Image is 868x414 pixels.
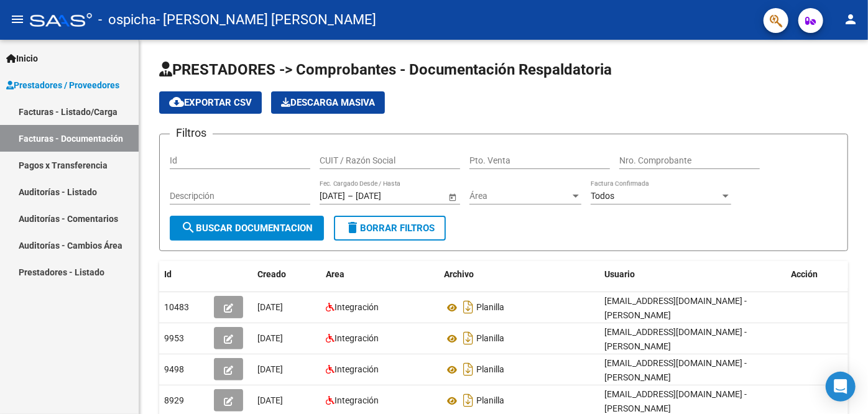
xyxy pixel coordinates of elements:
h3: Filtros [170,124,213,142]
span: [DATE] [257,302,283,312]
datatable-header-cell: Creado [252,261,321,288]
span: Buscar Documentacion [181,223,313,234]
span: Creado [257,269,286,279]
datatable-header-cell: Acción [786,261,848,288]
span: Archivo [444,269,474,279]
datatable-header-cell: Area [321,261,439,288]
span: 8929 [164,395,184,405]
span: Usuario [604,269,635,279]
button: Descarga Masiva [271,91,385,114]
span: - [PERSON_NAME] [PERSON_NAME] [156,6,376,34]
span: Area [326,269,344,279]
span: [DATE] [257,395,283,405]
i: Descargar documento [460,359,476,379]
mat-icon: menu [10,12,25,27]
datatable-header-cell: Archivo [439,261,599,288]
span: [EMAIL_ADDRESS][DOMAIN_NAME] - [PERSON_NAME] [604,389,747,413]
mat-icon: person [843,12,858,27]
span: 10483 [164,302,189,312]
button: Open calendar [446,190,459,203]
span: Exportar CSV [169,97,252,108]
span: Planilla [476,396,504,406]
span: [EMAIL_ADDRESS][DOMAIN_NAME] - [PERSON_NAME] [604,358,747,382]
button: Borrar Filtros [334,216,446,241]
mat-icon: search [181,220,196,235]
span: Acción [791,269,818,279]
span: Inicio [6,52,38,65]
span: [DATE] [257,364,283,374]
span: Integración [335,333,379,343]
span: Planilla [476,365,504,375]
datatable-header-cell: Usuario [599,261,786,288]
span: Integración [335,364,379,374]
span: [EMAIL_ADDRESS][DOMAIN_NAME] - [PERSON_NAME] [604,327,747,351]
span: PRESTADORES -> Comprobantes - Documentación Respaldatoria [159,61,612,78]
span: Prestadores / Proveedores [6,78,119,92]
span: Integración [335,302,379,312]
mat-icon: delete [345,220,360,235]
span: Id [164,269,172,279]
span: Descarga Masiva [281,97,375,108]
div: Open Intercom Messenger [826,372,856,402]
span: 9498 [164,364,184,374]
span: [DATE] [257,333,283,343]
span: Integración [335,395,379,405]
span: 9953 [164,333,184,343]
span: Área [469,191,570,201]
i: Descargar documento [460,297,476,317]
input: Fecha fin [356,191,417,201]
span: Planilla [476,303,504,313]
span: Planilla [476,334,504,344]
app-download-masive: Descarga masiva de comprobantes (adjuntos) [271,91,385,114]
span: Todos [591,191,614,201]
mat-icon: cloud_download [169,94,184,109]
span: - ospicha [98,6,156,34]
button: Exportar CSV [159,91,262,114]
i: Descargar documento [460,328,476,348]
span: [EMAIL_ADDRESS][DOMAIN_NAME] - [PERSON_NAME] [604,296,747,320]
datatable-header-cell: Id [159,261,209,288]
span: Borrar Filtros [345,223,435,234]
span: – [348,191,353,201]
button: Buscar Documentacion [170,216,324,241]
input: Fecha inicio [320,191,345,201]
i: Descargar documento [460,390,476,410]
